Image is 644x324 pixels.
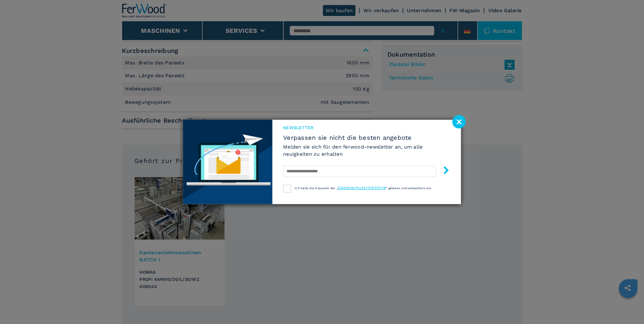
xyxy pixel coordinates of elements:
[436,164,450,179] button: submit-button
[295,186,338,190] span: Ich habe die Klauseln der „
[386,186,432,190] span: “ gelesen und akzeptiere sie.
[283,143,450,158] h6: Melden sie sich für den ferwood-newsletter an, um alle neuigkeiten zu erhalten
[283,134,450,141] span: Verpassen sie nicht die besten angebote
[338,185,386,190] a: Datenschutzrichtlinie
[283,124,450,131] span: Newsletter
[183,120,272,204] img: Newsletter image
